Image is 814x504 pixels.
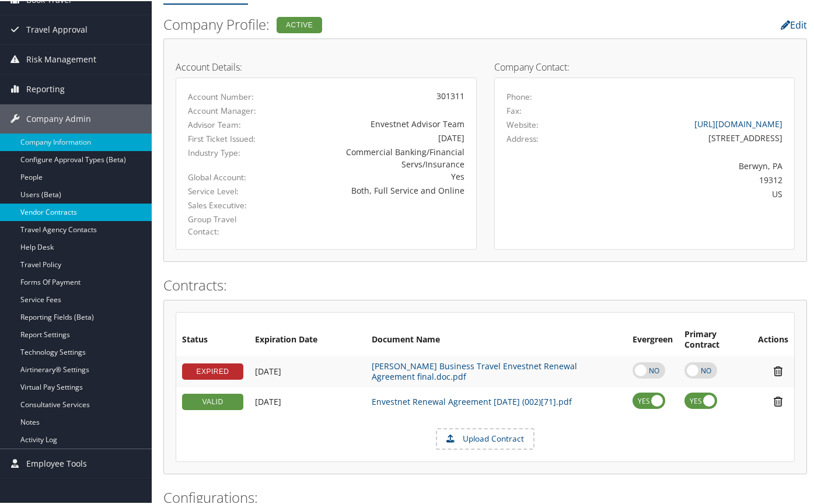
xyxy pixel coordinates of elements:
[506,104,522,116] label: Fax:
[579,159,782,171] div: Berwyn, PA
[506,118,539,129] label: Website:
[182,362,243,379] div: EXPIRED
[188,212,268,236] label: Group Travel Contact:
[286,169,464,181] div: Yes
[188,184,268,196] label: Service Level:
[286,131,464,143] div: [DATE]
[255,395,360,406] div: Add/Edit Date
[781,17,807,30] a: Edit
[437,428,533,448] label: Upload Contract
[286,145,464,169] div: Commercial Banking/Financial Servs/Insurance
[188,146,268,157] label: Industry Type:
[188,132,268,143] label: First Ticket Issued:
[506,132,539,143] label: Address:
[163,274,807,294] h2: Contracts:
[494,61,795,71] h4: Company Contact:
[286,89,464,101] div: 301311
[372,395,572,406] a: Envestnet Renewal Agreement [DATE] (002)[71].pdf
[26,73,65,103] span: Reporting
[255,365,281,376] span: [DATE]
[188,118,268,129] label: Advisor Team:
[188,90,268,101] label: Account Number:
[752,323,794,355] th: Actions
[366,323,627,355] th: Document Name
[627,323,679,355] th: Evergreen
[163,13,586,33] h2: Company Profile:
[277,16,322,32] div: Active
[26,103,91,132] span: Company Admin
[768,394,788,407] i: Remove Contract
[694,117,782,128] a: [URL][DOMAIN_NAME]
[286,117,464,129] div: Envestnet Advisor Team
[26,44,96,73] span: Risk Management
[255,395,281,406] span: [DATE]
[255,365,360,376] div: Add/Edit Date
[679,323,752,355] th: Primary Contract
[188,198,268,210] label: Sales Executive:
[506,90,532,101] label: Phone:
[579,131,782,143] div: [STREET_ADDRESS]
[579,173,782,185] div: 19312
[579,187,782,199] div: US
[286,183,464,195] div: Both, Full Service and Online
[26,14,88,43] span: Travel Approval
[768,364,788,376] i: Remove Contract
[176,61,477,71] h4: Account Details:
[182,393,243,409] div: VALID
[372,359,577,381] a: [PERSON_NAME] Business Travel Envestnet Renewal Agreement final.doc.pdf
[188,170,268,182] label: Global Account:
[188,104,268,116] label: Account Manager:
[26,448,87,477] span: Employee Tools
[249,323,366,355] th: Expiration Date
[176,323,249,355] th: Status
